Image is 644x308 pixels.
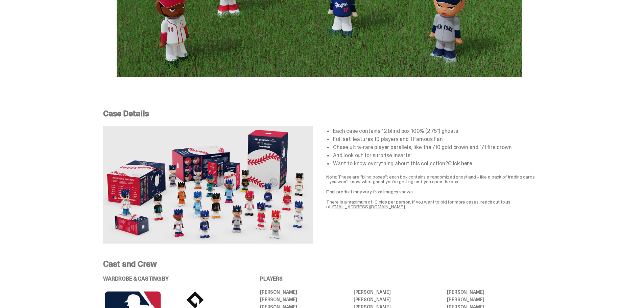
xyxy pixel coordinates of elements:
li: [PERSON_NAME] [354,297,443,302]
li: Full set features 19 players and 1 Famous Fan [333,137,536,142]
li: [PERSON_NAME] [447,290,536,294]
a: Click here [448,160,472,167]
p: Note: These are "blind boxes”: each box contains a randomized ghost and - like a pack of trading ... [326,174,536,184]
li: Want to know everything about this collection? . [333,161,536,166]
p: WARDROBE & CASTING BY [103,276,241,282]
li: Each case contains 12 blind box 100% (2.75”) ghosts [333,128,536,134]
li: [PERSON_NAME] [260,297,349,302]
p: PLAYERS [260,276,536,282]
p: Cast and Crew [103,260,536,268]
p: Case Details [103,110,536,118]
p: Final product may vary from images shown. [326,189,536,194]
li: Chase ultra-rare player parallels, like the /10 gold crown and 1/1 fire crown [333,145,536,150]
li: [PERSON_NAME] [260,290,349,294]
p: There is a maximum of 10 bids per person. If you want to bid for more cases, reach out to us at . [326,199,536,209]
li: [PERSON_NAME] [354,290,443,294]
li: [PERSON_NAME] [447,297,536,302]
img: Case%20Details.png [103,126,313,244]
a: [EMAIL_ADDRESS][DOMAIN_NAME] [331,204,405,210]
li: And look out for surprise inserts! [333,153,536,158]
